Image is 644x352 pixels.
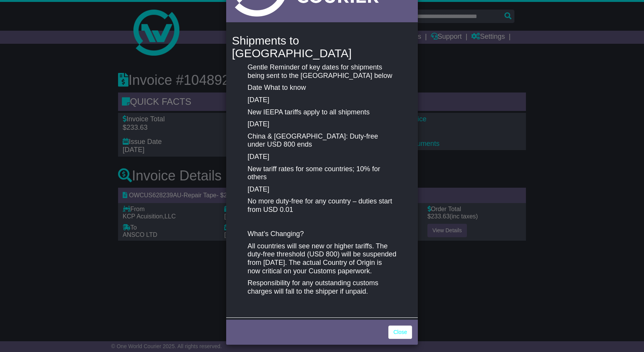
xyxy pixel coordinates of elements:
p: [DATE] [248,153,396,161]
p: [DATE] [248,120,396,129]
p: New tariff rates for some countries; 10% for others [248,165,396,182]
p: Gentle Reminder of key dates for shipments being sent to the [GEOGRAPHIC_DATA] below [248,63,396,80]
p: Responsibility for any outstanding customs charges will fall to the shipper if unpaid. [248,279,396,296]
p: China & [GEOGRAPHIC_DATA]: Duty-free under USD 800 ends [248,132,396,149]
p: [DATE] [248,96,396,104]
p: All countries will see new or higher tariffs. The duty-free threshold (USD 800) will be suspended... [248,242,396,275]
p: What’s Changing? [248,230,396,238]
a: Close [388,326,412,339]
p: Date What to know [248,84,396,92]
h4: Shipments to [GEOGRAPHIC_DATA] [232,34,412,59]
p: [DATE] [248,185,396,194]
p: New IEEPA tariffs apply to all shipments [248,108,396,117]
p: No more duty-free for any country – duties start from USD 0.01 [248,197,396,214]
